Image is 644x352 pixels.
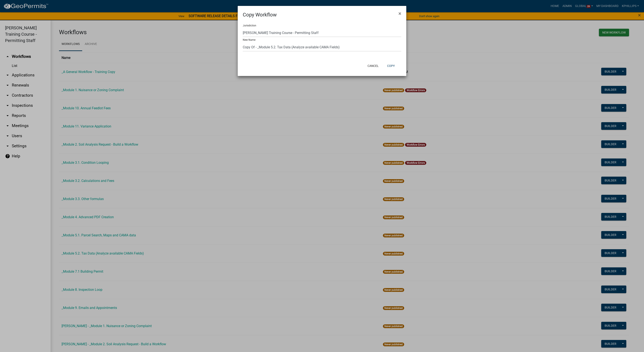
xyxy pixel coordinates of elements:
[243,24,256,27] label: Jurisdiction
[398,11,401,16] span: ×
[395,8,405,19] button: Close
[364,62,382,70] button: Cancel
[243,39,255,41] label: New Name
[243,11,277,19] h4: Copy Workflow
[384,62,398,70] button: Copy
